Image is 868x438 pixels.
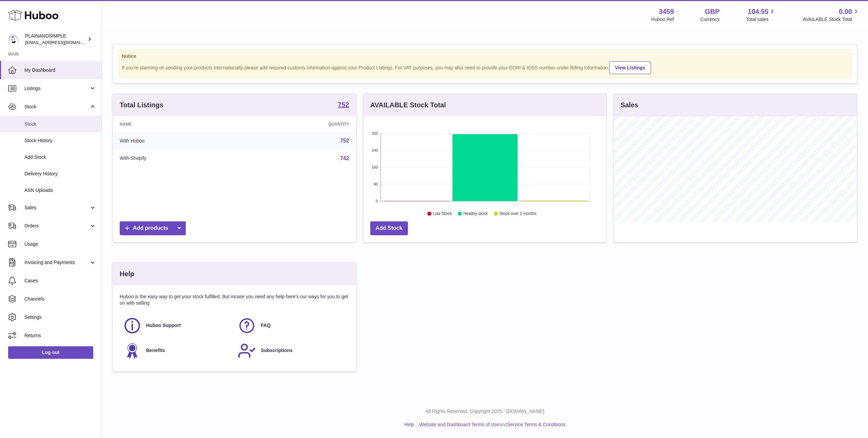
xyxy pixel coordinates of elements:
strong: 752 [338,101,349,108]
text: 0 [376,199,378,203]
strong: GBP [705,7,719,16]
a: Subscriptions [238,342,346,360]
span: FAQ [261,322,271,329]
span: Stock History [24,137,96,144]
a: Log out [8,346,93,358]
text: 320 [372,131,378,135]
text: 80 [374,182,378,186]
span: Orders [24,223,89,229]
span: Invoicing and Payments [24,259,89,266]
span: AVAILABLE Stock Total [803,16,860,23]
td: With Shopify [113,150,244,167]
span: Subscriptions [261,347,292,354]
a: 752 [338,101,349,109]
div: PLAINANDSIMPLE [25,33,86,46]
h3: Total Listings [120,101,163,110]
span: Sales [24,204,89,211]
a: Website and Dashboard Terms of Use [419,422,499,427]
li: and [417,421,565,428]
a: Help [405,422,414,427]
p: All Rights Reserved. Copyright 2025 - [DOMAIN_NAME] [107,408,863,415]
a: Benefits [123,342,231,360]
span: ASN Uploads [24,187,96,194]
span: Stock [24,104,89,110]
span: Returns [24,332,96,339]
strong: Notice [122,53,848,60]
span: Benefits [146,347,165,354]
a: 752 [340,138,349,144]
div: Huboo Ref [651,16,674,23]
text: Healthy stock [463,212,488,216]
img: duco@plainandsimple.com [8,34,18,44]
span: My Dashboard [24,67,96,73]
span: Huboo Support [146,322,181,329]
a: Add products [120,221,186,235]
span: Usage [24,241,96,247]
strong: 3459 [659,7,674,16]
text: Low Stock [433,212,452,216]
text: 240 [372,148,378,152]
span: Add Stock [24,154,96,160]
h3: AVAILABLE Stock Total [370,101,446,110]
span: [EMAIL_ADDRESS][DOMAIN_NAME] [25,40,100,45]
a: FAQ [238,316,346,335]
span: Channels [24,296,96,302]
a: 0.00 AVAILABLE Stock Total [803,7,860,23]
span: Listings [24,85,89,92]
span: Cases [24,278,96,284]
a: 104.55 Total sales [746,7,776,23]
a: Add Stock [370,221,408,235]
a: 742 [340,155,349,161]
text: Stock over 2 months [499,212,536,216]
a: Huboo Support [123,316,231,335]
th: Quantity [244,116,356,132]
span: Settings [24,314,96,321]
text: 160 [372,165,378,169]
span: Delivery History [24,171,96,177]
span: Total sales [746,16,776,23]
th: Name [113,116,244,132]
div: Currency [701,16,720,23]
a: Service Terms & Conditions [507,422,566,427]
span: Stock [24,121,96,127]
td: With Huboo [113,132,244,150]
span: 0.00 [839,7,852,16]
h3: Help [120,269,134,279]
span: 104.55 [748,7,768,16]
p: Huboo is the easy way to get your stock fulfilled. But incase you need any help here's our ways f... [120,293,349,306]
a: View Listings [609,61,651,74]
div: If you're planning on sending your products internationally please add required customs informati... [122,60,848,74]
h3: Sales [620,101,638,110]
